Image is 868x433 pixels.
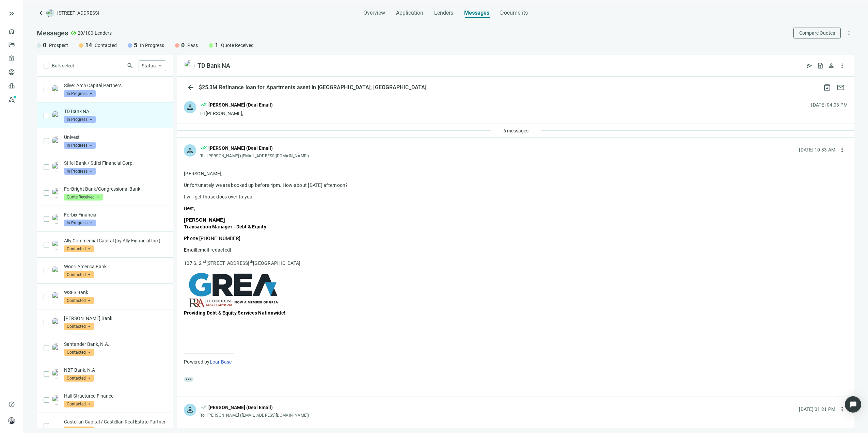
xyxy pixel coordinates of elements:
[826,60,837,71] button: person
[817,62,824,69] span: request_quote
[64,289,166,296] p: WSFS Bank
[37,9,45,17] a: keyboard_arrow_left
[52,369,61,379] img: c6cbf761-8626-4014-8538-837d74a8d3f8
[200,101,207,110] span: done_all
[78,30,93,36] span: 20/100
[57,10,99,16] span: [STREET_ADDRESS]
[464,10,489,16] span: Messages
[396,10,423,16] span: Application
[200,153,311,159] div: To:
[799,30,835,36] span: Compare Quotes
[64,367,166,373] p: NBT Bank, N.A
[64,186,166,192] p: ForBright Bank/Congressional Bank
[64,220,96,226] span: In Progress
[64,168,96,175] span: In Progress
[7,10,16,18] button: keyboard_double_arrow_right
[8,55,13,62] span: account_balance
[198,84,428,91] div: $25.3M Refinance loan for Apartments asset in [GEOGRAPHIC_DATA], [GEOGRAPHIC_DATA]
[799,405,835,413] div: [DATE] 01:21 PM
[64,401,94,407] span: Contacted
[134,41,137,49] span: 5
[64,263,166,270] p: Woori America Bank
[52,85,61,94] img: d56b75cd-040b-43bc-90f2-f3873d3717cc
[64,392,166,399] p: Hall Structured Finance
[503,128,528,133] span: 6 messages
[186,146,194,155] span: person
[43,41,46,49] span: 0
[49,42,68,49] span: Prospect
[815,60,826,71] button: request_quote
[846,30,852,36] span: more_vert
[215,41,218,49] span: 1
[64,194,103,201] span: Quote Received
[184,81,198,94] button: arrow_back
[127,62,133,69] span: search
[64,116,96,123] span: In Progress
[837,404,848,415] button: more_vert
[64,82,166,89] p: Silver Arch Capital Partners
[799,146,835,154] div: [DATE] 10:33 AM
[837,60,848,71] button: more_vert
[834,81,848,94] button: mail
[64,315,166,322] p: [PERSON_NAME] Bank
[187,83,195,92] span: arrow_back
[184,60,195,71] img: 84d10de0-9b6e-4a0d-801e-8242029ca7e2.png
[142,63,156,68] span: Status
[64,271,94,278] span: Contacted
[434,10,453,16] span: Lenders
[46,9,54,17] img: deal-logo
[52,62,74,69] span: Bulk select
[187,42,198,49] span: Pass
[207,413,309,418] span: [PERSON_NAME] ([EMAIL_ADDRESS][DOMAIN_NAME])
[200,144,207,153] span: done_all
[71,30,76,36] span: check_circle
[52,395,61,405] img: 4030e615-9aea-4765-9a56-b8bc0291bdf0
[823,83,831,92] span: archive
[845,396,861,413] div: Open Intercom Messenger
[64,134,166,141] p: Univest
[37,29,68,37] span: Messages
[837,83,845,92] span: mail
[52,343,61,353] img: 261f0efd-13fc-4df4-ba06-34423248265b
[837,144,848,155] button: more_vert
[52,292,61,301] img: a4734ad7-3cfd-4195-9af3-d67550dad344.png
[839,146,846,153] span: more_vert
[52,111,61,120] img: 84d10de0-9b6e-4a0d-801e-8242029ca7e2.png
[843,28,854,38] button: more_vert
[64,341,166,348] p: Santander Bank, N.A.
[64,297,94,304] span: Contacted
[820,81,834,94] button: archive
[64,418,166,425] p: Castellan Capital / Castellan Real Estate Partner
[52,318,61,327] img: 3c802d7e-114a-4634-a557-878eed3032f8.png
[95,30,112,36] span: Lenders
[52,137,61,146] img: d33d5152-f2c0-4a27-b791-44f52b1dd81e
[839,406,846,413] span: more_vert
[64,375,94,382] span: Contacted
[208,404,273,411] div: [PERSON_NAME] (Deal Email)
[200,413,311,418] div: To:
[64,245,94,252] span: Contacted
[500,10,528,16] span: Documents
[498,125,534,136] button: 6 messages
[64,108,166,115] p: TD Bank NA
[208,101,273,109] div: [PERSON_NAME] (Deal Email)
[52,214,61,224] img: 9c74dd18-5a3a-48e1-bbf5-cac8b8b48b2c
[200,110,273,117] div: Hi [PERSON_NAME],
[85,41,92,49] span: 14
[52,266,61,275] img: 48e47697-9961-4d19-8b6c-4b7253333549.png
[64,160,166,166] p: Stifel Bank / Stifel Financial Corp.
[52,162,61,172] img: b20b16a3-30b9-45b5-928c-eb6a143b3863
[8,401,15,408] span: help
[363,10,385,16] span: Overview
[208,144,273,152] div: [PERSON_NAME] (Deal Email)
[64,142,96,149] span: In Progress
[64,349,94,356] span: Contacted
[140,42,164,49] span: In Progress
[64,323,94,330] span: Contacted
[793,28,841,38] button: Compare Quotes
[806,62,813,69] span: send
[200,404,207,413] span: done_all
[221,42,254,49] span: Quote Received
